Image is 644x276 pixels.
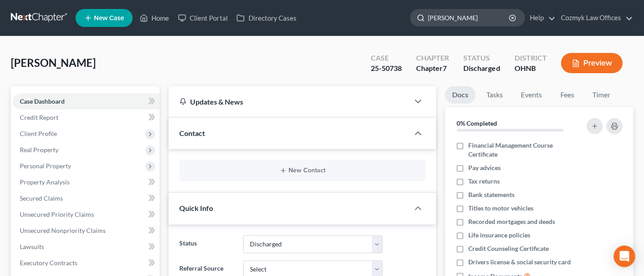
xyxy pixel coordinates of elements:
[11,56,96,69] span: [PERSON_NAME]
[445,86,475,104] a: Docs
[179,204,213,212] span: Quick Info
[463,63,500,74] div: Discharged
[179,129,205,137] span: Contact
[613,245,635,267] div: Open Intercom Messenger
[428,9,510,26] input: Search by name...
[20,243,44,250] span: Lawsuits
[556,10,633,26] a: Cozmyk Law Offices
[525,10,555,26] a: Help
[468,217,555,226] span: Recorded mortgages and deeds
[13,174,160,190] a: Property Analysis
[175,235,239,253] label: Status
[416,63,449,74] div: Chapter
[13,255,160,271] a: Executory Contracts
[20,227,106,234] span: Unsecured Nonpriority Claims
[468,244,549,253] span: Credit Counseling Certificate
[94,15,124,22] span: New Case
[20,162,71,170] span: Personal Property
[468,141,578,159] span: Financial Management Course Certificate
[468,258,571,267] span: Drivers license & social security card
[20,178,70,186] span: Property Analysis
[13,93,160,110] a: Case Dashboard
[20,130,57,137] span: Client Profile
[553,86,582,104] a: Fees
[463,53,500,63] div: Status
[457,119,497,127] strong: 0% Completed
[173,10,232,26] a: Client Portal
[468,231,530,240] span: Life insurance policies
[416,53,449,63] div: Chapter
[371,63,402,74] div: 25-50738
[13,190,160,206] a: Secured Claims
[13,206,160,223] a: Unsecured Priority Claims
[371,53,402,63] div: Case
[514,63,546,74] div: OHNB
[13,223,160,239] a: Unsecured Nonpriority Claims
[443,64,447,72] span: 7
[13,110,160,126] a: Credit Report
[20,146,58,153] span: Real Property
[468,190,515,199] span: Bank statements
[468,177,500,186] span: Tax returns
[135,10,173,26] a: Home
[468,163,501,172] span: Pay advices
[479,86,510,104] a: Tasks
[514,86,549,104] a: Events
[179,97,398,106] div: Updates & News
[585,86,617,104] a: Timer
[20,97,65,105] span: Case Dashboard
[20,259,77,267] span: Executory Contracts
[514,53,546,63] div: District
[20,114,58,121] span: Credit Report
[20,210,94,218] span: Unsecured Priority Claims
[187,167,418,174] button: New Contact
[561,53,622,73] button: Preview
[13,239,160,255] a: Lawsuits
[232,10,301,26] a: Directory Cases
[468,204,533,213] span: Titles to motor vehicles
[20,194,63,202] span: Secured Claims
